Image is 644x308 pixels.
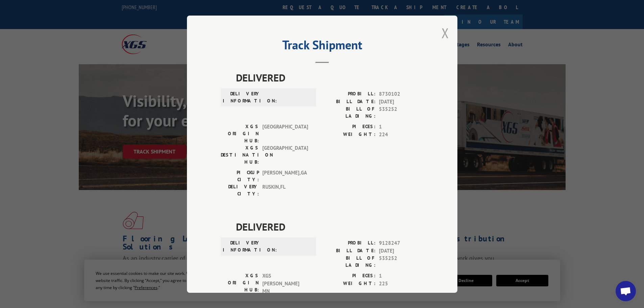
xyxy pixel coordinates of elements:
[322,272,376,280] label: PIECES:
[221,169,259,183] label: PICKUP CITY:
[379,255,424,269] span: 535252
[379,272,424,280] span: 1
[262,169,308,183] span: [PERSON_NAME] , GA
[379,123,424,131] span: 1
[616,281,636,301] div: Open chat
[221,144,259,166] label: XGS DESTINATION HUB:
[221,40,424,53] h2: Track Shipment
[236,70,424,85] span: DELIVERED
[262,144,308,166] span: [GEOGRAPHIC_DATA]
[322,105,376,120] label: BILL OF LADING:
[223,90,261,104] label: DELIVERY INFORMATION:
[379,98,424,105] span: [DATE]
[322,98,376,105] label: BILL DATE:
[322,131,376,138] label: WEIGHT:
[379,131,424,138] span: 224
[379,247,424,255] span: [DATE]
[223,239,261,254] label: DELIVERY INFORMATION:
[322,239,376,247] label: PROBILL:
[262,123,308,144] span: [GEOGRAPHIC_DATA]
[379,90,424,98] span: 8730102
[379,239,424,247] span: 9128247
[262,183,308,197] span: RUSKIN , FL
[322,90,376,98] label: PROBILL:
[221,123,259,144] label: XGS ORIGIN HUB:
[442,24,449,42] button: Close modal
[379,105,424,120] span: 535252
[221,183,259,197] label: DELIVERY CITY:
[322,255,376,269] label: BILL OF LADING:
[262,272,308,295] span: XGS [PERSON_NAME] MN
[379,280,424,287] span: 225
[322,123,376,131] label: PIECES:
[322,247,376,255] label: BILL DATE:
[236,219,424,234] span: DELIVERED
[322,280,376,287] label: WEIGHT:
[221,272,259,295] label: XGS ORIGIN HUB:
